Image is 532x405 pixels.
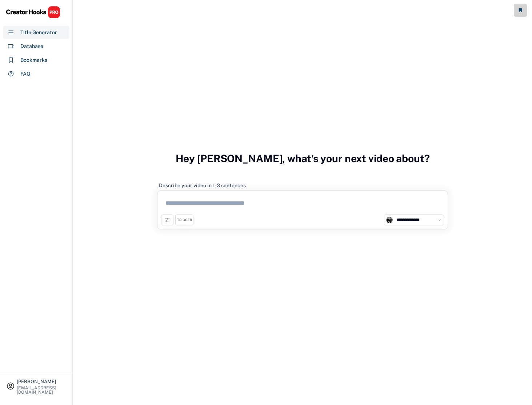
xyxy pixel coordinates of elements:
[17,386,66,394] div: [EMAIL_ADDRESS][DOMAIN_NAME]
[176,145,430,172] h3: Hey [PERSON_NAME], what's your next video about?
[20,56,47,64] div: Bookmarks
[20,29,57,36] div: Title Generator
[20,43,43,50] div: Database
[6,6,60,19] img: CHPRO%20Logo.svg
[20,70,31,78] div: FAQ
[159,182,246,189] div: Describe your video in 1-3 sentences
[17,379,66,384] div: [PERSON_NAME]
[386,217,393,223] img: channels4_profile.jpg
[177,218,192,222] div: TRIGGER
